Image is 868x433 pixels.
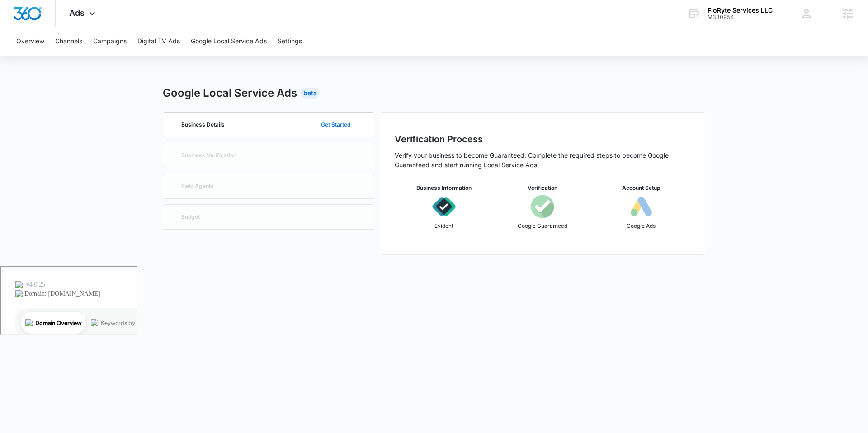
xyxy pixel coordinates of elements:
[16,27,44,56] button: Overview
[163,85,297,101] h2: Google Local Service Ads
[181,122,225,127] p: Business Details
[434,222,453,230] p: Evident
[24,24,99,31] div: Domain: [DOMAIN_NAME]
[34,53,81,59] div: Domain Overview
[191,27,267,56] button: Google Local Service Ads
[708,7,773,14] div: account name
[531,195,554,218] img: icon-googleGuaranteed.svg
[301,88,320,99] div: Beta
[432,195,456,218] img: icon-evident.svg
[55,27,82,56] button: Channels
[100,53,152,59] div: Keywords by Traffic
[312,114,359,136] button: Get Started
[163,112,374,137] a: Business DetailsGet Started
[622,184,660,192] h3: Account Setup
[137,27,180,56] button: Digital TV Ads
[395,151,690,169] p: Verify your business to become Guaranteed. Complete the required steps to become Google Guarantee...
[518,222,567,230] p: Google Guaranteed
[93,27,127,56] button: Campaigns
[278,27,302,56] button: Settings
[528,184,557,192] h3: Verification
[25,14,44,22] div: v 4.0.25
[627,222,656,230] p: Google Ads
[395,132,690,146] h2: Verification Process
[14,14,22,22] img: logo_orange.svg
[24,52,32,60] img: tab_domain_overview_orange.svg
[708,14,773,20] div: account id
[14,24,22,31] img: website_grey.svg
[69,8,85,18] span: Ads
[629,195,653,218] img: icon-googleAds-b.svg
[416,184,472,192] h3: Business Information
[90,52,97,60] img: tab_keywords_by_traffic_grey.svg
